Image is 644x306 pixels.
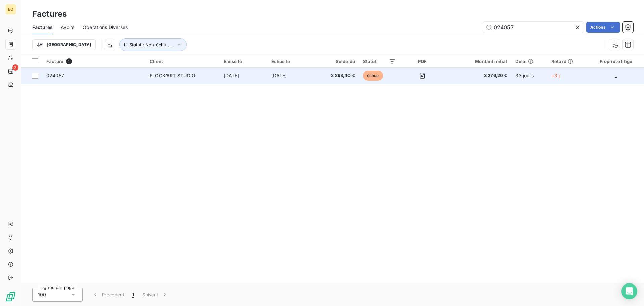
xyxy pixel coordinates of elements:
[150,59,216,64] div: Client
[363,59,396,64] div: Statut
[138,288,172,302] button: Suivant
[32,39,96,50] button: [GEOGRAPHIC_DATA]
[267,68,315,84] td: [DATE]
[515,59,543,64] div: Délai
[615,73,617,78] span: _
[61,24,74,31] span: Avoirs
[449,59,507,64] div: Montant initial
[32,24,53,31] span: Factures
[83,24,128,31] span: Opérations Diverses
[483,22,584,33] input: Rechercher
[319,72,355,79] span: 2 293,40 €
[586,22,620,33] button: Actions
[46,59,63,64] span: Facture
[220,68,267,84] td: [DATE]
[32,8,67,20] h3: Factures
[5,4,16,15] div: EQ
[592,59,640,64] div: Propriété litige
[12,64,18,71] span: 2
[128,288,138,302] button: 1
[38,291,46,298] span: 100
[511,68,547,84] td: 33 jours
[551,59,584,64] div: Retard
[88,288,128,302] button: Précédent
[319,59,355,64] div: Solde dû
[66,58,72,64] span: 1
[46,73,64,78] span: 024057
[271,59,311,64] div: Échue le
[449,72,507,79] span: 3 276,20 €
[119,38,187,51] button: Statut : Non-échu , ...
[129,42,174,47] span: Statut : Non-échu , ...
[132,291,134,298] span: 1
[404,59,441,64] div: PDF
[224,59,263,64] div: Émise le
[621,283,637,299] div: Open Intercom Messenger
[150,73,195,78] span: FLOCK’ART STUDIO
[551,73,560,78] span: +3 j
[5,291,16,302] img: Logo LeanPay
[363,71,383,81] span: échue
